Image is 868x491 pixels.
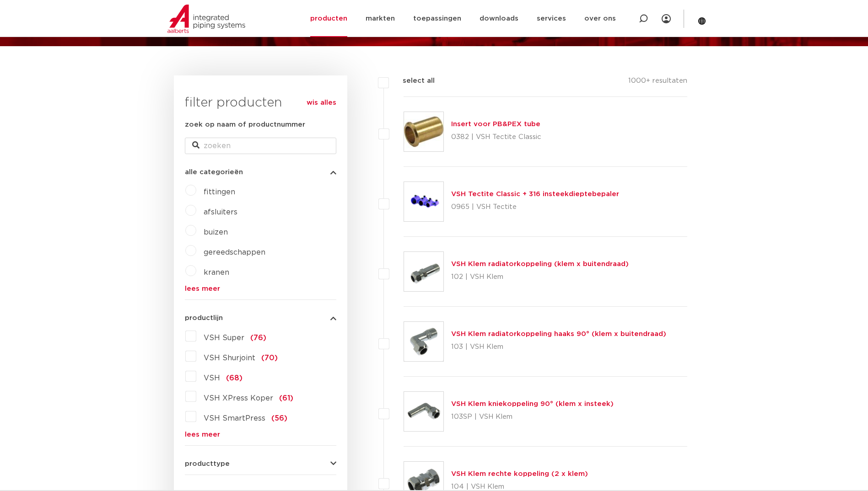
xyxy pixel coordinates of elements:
p: 103 | VSH Klem [451,340,666,354]
input: zoeken [185,138,336,154]
span: VSH SmartPress [204,415,265,422]
span: (61) [279,395,293,402]
span: alle categorieën [185,169,243,176]
h3: filter producten [185,94,336,112]
a: kranen [204,269,229,276]
a: Insert voor PB&PEX tube [451,121,540,128]
a: fittingen [204,188,235,196]
img: Thumbnail for VSH Klem radiatorkoppeling (klem x buitendraad) [404,252,443,291]
img: Thumbnail for VSH Klem kniekoppeling 90° (klem x insteek) [404,392,443,431]
button: productlijn [185,315,336,321]
span: (76) [250,334,266,342]
a: buizen [204,229,228,236]
a: lees meer [185,431,336,438]
p: 103SP | VSH Klem [451,410,614,424]
a: gereedschappen [204,249,265,256]
img: Thumbnail for VSH Tectite Classic + 316 insteekdieptebepaler [404,182,443,221]
a: VSH Klem radiatorkoppeling (klem x buitendraad) [451,261,629,267]
p: 0382 | VSH Tectite Classic [451,130,541,144]
button: alle categorieën [185,169,336,176]
button: producttype [185,460,336,467]
a: VSH Tectite Classic + 316 insteekdieptebepaler [451,191,619,197]
img: Thumbnail for VSH Klem radiatorkoppeling haaks 90° (klem x buitendraad) [404,322,443,361]
label: select all [389,75,435,86]
span: VSH Super [204,334,244,342]
img: Thumbnail for Insert voor PB&PEX tube [404,112,443,151]
label: zoek op naam of productnummer [185,119,305,130]
span: (56) [271,415,287,422]
a: wis alles [307,97,336,108]
p: 0965 | VSH Tectite [451,200,619,214]
a: lees meer [185,285,336,292]
span: (68) [226,374,243,382]
span: producttype [185,460,230,467]
a: VSH Klem rechte koppeling (2 x klem) [451,470,588,477]
span: productlijn [185,315,223,321]
span: (70) [261,354,278,362]
span: VSH XPress Koper [204,395,273,402]
p: 102 | VSH Klem [451,270,629,284]
a: VSH Klem kniekoppeling 90° (klem x insteek) [451,400,614,407]
span: VSH Shurjoint [204,354,255,362]
a: VSH Klem radiatorkoppeling haaks 90° (klem x buitendraad) [451,331,666,337]
span: VSH [204,374,220,382]
a: afsluiters [204,208,237,216]
p: 1000+ resultaten [628,75,687,90]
